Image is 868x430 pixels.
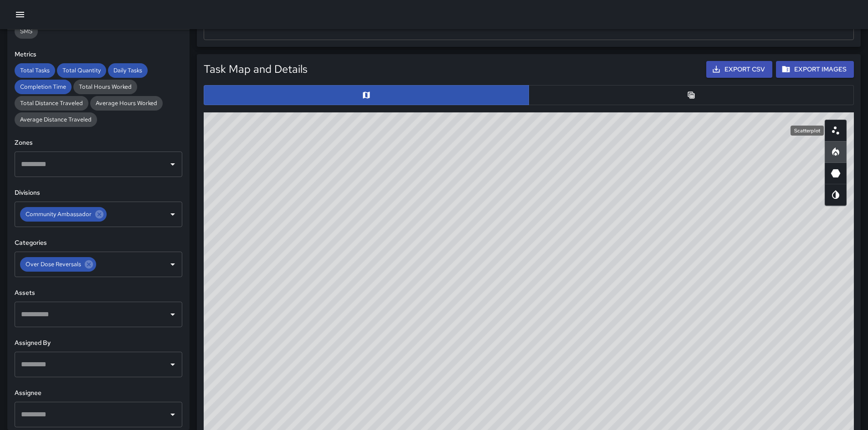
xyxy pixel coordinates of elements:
[15,188,182,198] h6: Divisions
[15,238,182,248] h6: Categories
[57,66,106,74] span: Total Quantity
[20,259,87,269] span: Over Dose Reversals
[15,27,38,35] span: SMS
[108,66,148,74] span: Daily Tasks
[204,62,308,76] h5: Task Map and Details
[73,83,137,91] span: Total Hours Worked
[362,91,371,100] svg: Map
[706,61,772,78] button: Export CSV
[73,80,137,94] div: Total Hours Worked
[166,408,179,421] button: Open
[166,258,179,271] button: Open
[830,168,841,179] svg: 3D Heatmap
[830,189,841,200] svg: Map Style
[15,80,72,94] div: Completion Time
[15,50,182,60] h6: Metrics
[204,85,529,105] button: Map
[825,141,847,163] button: Heatmap
[15,388,182,398] h6: Assignee
[15,99,88,107] span: Total Distance Traveled
[776,61,854,78] button: Export Images
[166,208,179,221] button: Open
[15,63,55,78] div: Total Tasks
[15,112,97,127] div: Average Distance Traveled
[15,116,97,123] span: Average Distance Traveled
[15,138,182,148] h6: Zones
[57,63,106,78] div: Total Quantity
[90,99,163,107] span: Average Hours Worked
[825,120,847,142] button: Scatterplot
[15,288,182,298] h6: Assets
[20,257,96,272] div: Over Dose Reversals
[15,338,182,348] h6: Assigned By
[830,147,841,157] svg: Heatmap
[166,308,179,321] button: Open
[166,358,179,371] button: Open
[15,96,88,111] div: Total Distance Traveled
[20,209,97,219] span: Community Ambassador
[825,162,847,184] button: 3D Heatmap
[791,126,824,136] div: Scatterplot
[20,207,107,222] div: Community Ambassador
[108,63,148,78] div: Daily Tasks
[825,184,847,206] button: Map Style
[90,96,163,111] div: Average Hours Worked
[15,66,55,74] span: Total Tasks
[529,85,854,105] button: Table
[15,24,38,39] div: SMS
[166,158,179,171] button: Open
[830,125,841,136] svg: Scatterplot
[687,91,696,100] svg: Table
[15,83,72,91] span: Completion Time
